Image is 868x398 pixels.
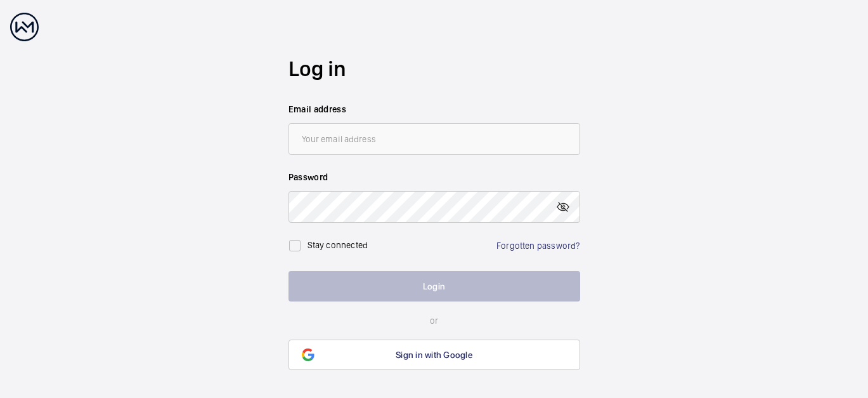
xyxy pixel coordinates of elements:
a: Forgotten password? [496,241,580,251]
span: Sign in with Google [396,350,472,360]
label: Email address [288,103,580,116]
h2: Log in [288,54,580,84]
label: Password [288,171,580,183]
p: or [288,314,580,327]
label: Stay connected [308,240,368,250]
input: Your email address [288,123,580,155]
button: Login [288,271,580,302]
